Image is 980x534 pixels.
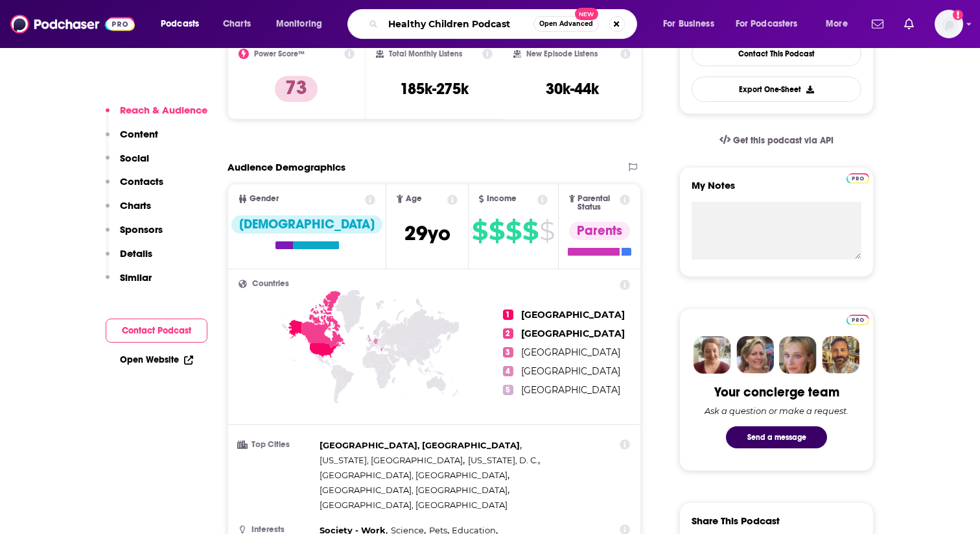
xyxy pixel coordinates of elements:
[736,336,774,374] img: Barbara Profile
[709,125,844,156] a: Get this podcast via API
[252,280,289,288] span: Countries
[521,328,625,339] span: [GEOGRAPHIC_DATA]
[533,16,599,32] button: Open AdvancedNew
[953,10,963,20] svg: Add a profile image
[320,455,463,465] span: [US_STATE], [GEOGRAPHIC_DATA]
[846,171,869,184] a: Pro website
[867,13,889,35] a: Show notifications dropdown
[320,453,465,468] span: ,
[106,128,158,152] button: Content
[503,328,513,339] span: 2
[320,468,509,483] span: ,
[106,152,149,176] button: Social
[817,14,864,34] button: open menu
[779,336,817,374] img: Jules Profile
[692,515,780,527] h3: Share This Podcast
[546,79,599,99] h3: 30k-44k
[120,104,207,116] p: Reach & Audience
[503,309,513,320] span: 1
[239,441,314,449] h3: Top Cities
[521,346,620,358] span: [GEOGRAPHIC_DATA]
[935,10,963,38] span: Logged in as rgertner
[120,152,149,164] p: Social
[692,41,861,66] a: Contact This Podcast
[106,319,207,343] button: Contact Podcast
[120,175,163,188] p: Contacts
[846,313,869,325] a: Pro website
[526,49,598,58] h2: New Episode Listens
[239,526,314,534] h3: Interests
[106,271,152,295] button: Similar
[489,221,504,241] span: $
[223,15,251,33] span: Charts
[120,128,158,140] p: Content
[503,347,513,358] span: 3
[826,15,848,33] span: More
[320,500,507,510] span: [GEOGRAPHIC_DATA], [GEOGRAPHIC_DATA]
[120,223,163,236] p: Sponsors
[935,10,963,38] img: User Profile
[654,14,730,34] button: open menu
[267,14,339,34] button: open menu
[663,15,714,33] span: For Business
[521,384,620,396] span: [GEOGRAPHIC_DATA]
[320,438,522,453] span: ,
[320,470,507,480] span: [GEOGRAPHIC_DATA], [GEOGRAPHIC_DATA]
[120,247,152,260] p: Details
[389,49,462,58] h2: Total Monthly Listens
[276,15,322,33] span: Monitoring
[472,221,487,241] span: $
[521,309,625,321] span: [GEOGRAPHIC_DATA]
[320,483,509,498] span: ,
[231,215,382,234] div: [DEMOGRAPHIC_DATA]
[120,354,193,365] a: Open Website
[320,485,507,495] span: [GEOGRAPHIC_DATA], [GEOGRAPHIC_DATA]
[846,315,869,325] img: Podchaser Pro
[733,135,834,146] span: Get this podcast via API
[503,385,513,395] span: 5
[106,199,151,223] button: Charts
[320,440,520,450] span: [GEOGRAPHIC_DATA], [GEOGRAPHIC_DATA]
[106,247,152,271] button: Details
[822,336,859,374] img: Jon Profile
[727,14,817,34] button: open menu
[468,453,540,468] span: ,
[726,426,827,448] button: Send a message
[120,271,152,284] p: Similar
[215,14,259,34] a: Charts
[10,12,135,36] img: Podchaser - Follow, Share and Rate Podcasts
[569,222,630,240] div: Parents
[539,221,554,241] span: $
[468,455,538,465] span: [US_STATE], D. C.
[254,49,305,58] h2: Power Score™
[487,195,517,203] span: Income
[522,221,538,241] span: $
[705,406,848,416] div: Ask a question or make a request.
[714,384,839,400] div: Your concierge team
[521,365,620,377] span: [GEOGRAPHIC_DATA]
[400,79,469,99] h3: 185k-275k
[406,195,422,203] span: Age
[692,77,861,102] button: Export One-Sheet
[404,221,450,246] span: 29 yo
[383,14,533,34] input: Search podcasts, credits, & more...
[846,173,869,184] img: Podchaser Pro
[575,8,598,20] span: New
[539,21,593,27] span: Open Advanced
[899,13,919,35] a: Show notifications dropdown
[360,9,649,39] div: Search podcasts, credits, & more...
[106,175,163,199] button: Contacts
[275,76,318,102] p: 73
[106,104,207,128] button: Reach & Audience
[106,223,163,247] button: Sponsors
[152,14,216,34] button: open menu
[250,195,279,203] span: Gender
[161,15,199,33] span: Podcasts
[935,10,963,38] button: Show profile menu
[577,195,617,212] span: Parental Status
[736,15,798,33] span: For Podcasters
[120,199,151,212] p: Charts
[227,161,345,173] h2: Audience Demographics
[692,179,861,202] label: My Notes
